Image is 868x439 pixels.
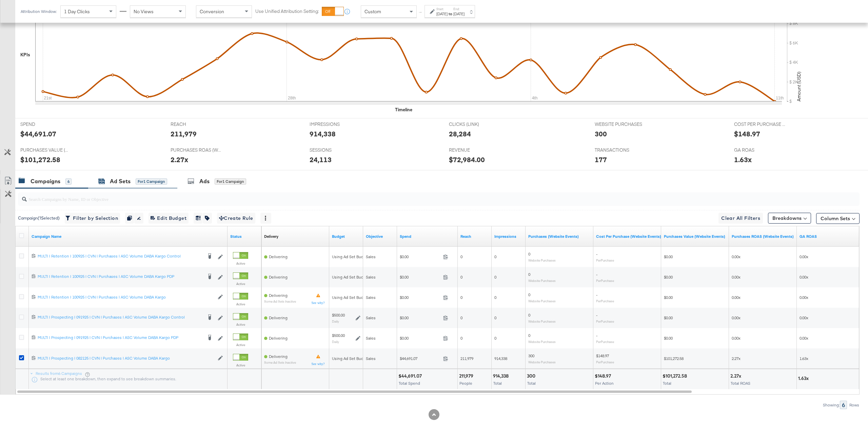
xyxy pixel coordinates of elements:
span: Sales [366,336,376,341]
span: Conversion [200,8,224,15]
span: Custom [364,8,381,15]
sub: Some Ad Sets Inactive [264,361,296,364]
strong: to [448,11,453,16]
span: $0.00 [664,274,673,280]
span: 1 Day Clicks [64,8,90,15]
a: The total value of the purchase actions divided by spend tracked by your Custom Audience pixel on... [732,234,794,239]
text: Amount (USD) [796,72,802,101]
span: - [596,292,597,297]
div: 2.27x [730,373,743,379]
a: MULTI | Prospecting | 091925 | CVN | Purchases | ASC Volume DABA Kargo PDP [38,335,202,342]
span: Delivering [269,315,288,320]
input: Search Campaigns by Name, ID or Objective [27,190,781,203]
span: Total [663,381,671,386]
span: 0 [528,251,530,256]
div: 300 [595,129,607,139]
span: PURCHASES ROAS (WEBSITE EVENTS) [171,147,221,153]
span: Clear All Filters [721,214,760,223]
span: 0 [528,333,530,338]
div: 914,338 [310,129,336,139]
span: 0 [528,312,530,318]
span: Delivering [269,293,288,298]
span: $101,272.58 [664,356,684,361]
sub: Website Purchases [528,279,556,283]
span: SPEND [20,121,71,128]
span: $0.00 [400,295,440,300]
div: MULTI | Prospecting | 091925 | CVN | Purchases | ASC Volume DABA Kargo Control [38,314,202,320]
span: 2.27x [732,356,741,361]
span: Total ROAS [731,381,750,386]
div: Campaigns [31,177,60,185]
div: 211,979 [171,129,197,139]
div: $44,691.07 [20,129,56,139]
button: Column Sets [816,213,860,224]
span: Total Spend [399,381,420,386]
span: 0.00x [732,336,741,341]
sub: Per Purchase [596,258,614,262]
span: No Views [134,8,154,15]
a: Your campaign's objective. [366,234,394,239]
sub: Website Purchases [528,258,556,262]
span: 914,338 [494,356,507,361]
div: MULTI | Retention | 100925 | CVN | Purchases | ASC Volume DABA Kargo PDP [38,274,202,279]
span: 0 [494,315,496,320]
sub: Per Purchase [596,340,614,344]
span: Delivering [269,274,288,280]
span: Edit Budget [151,214,186,223]
label: Active [233,343,248,347]
span: $0.00 [400,274,440,280]
span: 300 [528,353,534,358]
div: MULTI | Retention | 100925 | CVN | Purchases | ASC Volume DABA Kargo Control [38,253,202,259]
div: [DATE] [436,11,448,17]
span: TRANSACTIONS [595,147,646,153]
div: 24,113 [310,155,332,165]
a: MULTI | Retention | 100925 | CVN | Purchases | ASC Volume DABA Kargo [38,294,214,300]
span: $0.00 [400,315,440,320]
span: $0.00 [664,336,673,341]
a: MULTI | Prospecting | 091925 | CVN | Purchases | ASC Volume DABA Kargo Control [38,314,202,321]
a: The number of times a purchase was made tracked by your Custom Audience pixel on your website aft... [528,234,591,239]
span: - [596,312,597,318]
sub: Daily [332,319,339,323]
a: The average cost for each purchase tracked by your Custom Audience pixel on your website after pe... [596,234,661,239]
span: IMPRESSIONS [310,121,360,128]
a: Shows the current state of your Ad Campaign. [230,234,259,239]
span: 0 [460,315,462,320]
span: Total [493,381,502,386]
a: The total amount spent to date. [400,234,455,239]
span: 0.00x [800,274,808,280]
label: Active [233,282,248,286]
span: 0.00x [732,295,741,300]
label: Active [233,322,248,327]
div: 6 [840,401,847,409]
span: GA ROAS [734,147,785,153]
span: 0.00x [732,254,741,259]
div: Using Ad Set Budget [332,274,370,280]
a: The number of people your ad was served to. [460,234,489,239]
span: 0.00x [732,274,741,280]
div: 211,979 [459,373,475,379]
div: [DATE] [453,11,465,17]
span: $44,691.07 [400,356,440,361]
label: Start: [436,7,448,11]
a: Your campaign name. [32,234,225,239]
div: Using Ad Set Budget [332,295,370,300]
div: $44,691.07 [398,373,424,379]
span: Filter by Selection [67,214,118,223]
span: 0.00x [800,336,808,341]
span: Sales [366,295,376,300]
span: $148.97 [596,353,609,358]
span: 0.00x [800,315,808,320]
span: - [596,272,597,277]
span: Create Rule [219,214,253,223]
div: KPIs [20,52,30,58]
div: $72,984.00 [449,155,485,165]
span: Delivering [269,336,288,341]
span: COST PER PURCHASE (WEBSITE EVENTS) [734,121,785,128]
button: Clear All Filters [718,213,763,224]
div: $148.97 [595,373,613,379]
span: 0 [494,336,496,341]
label: Use Unified Attribution Setting: [255,8,319,15]
div: Campaign ( 1 Selected) [18,215,60,221]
